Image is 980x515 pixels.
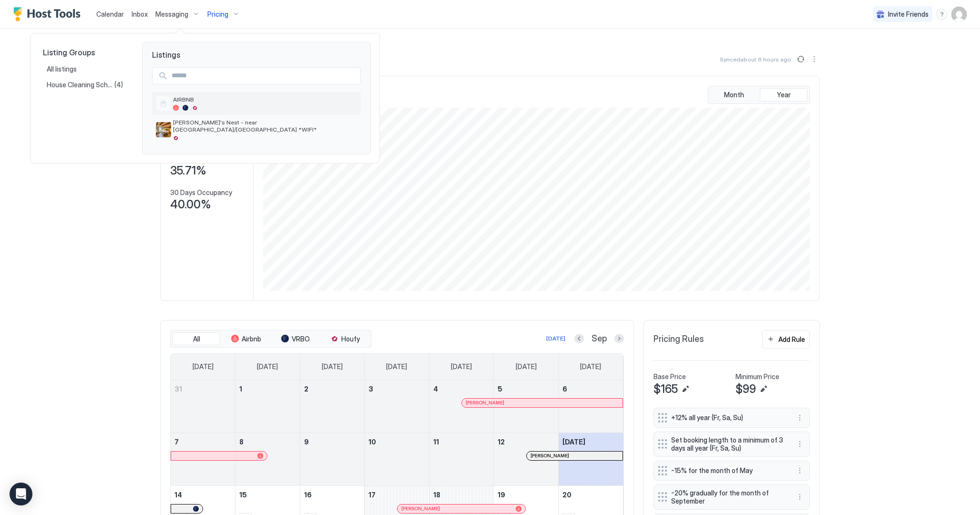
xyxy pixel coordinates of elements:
span: Listings [143,42,370,60]
span: [PERSON_NAME]'s Nest - near [GEOGRAPHIC_DATA]/[GEOGRAPHIC_DATA] *WIFI* [173,119,357,133]
span: Listing Groups [43,48,127,57]
span: House Cleaning Schedule [47,81,114,89]
span: (4) [114,81,123,89]
input: Input Field [168,68,360,84]
div: listing image [156,122,171,137]
span: AIRBNB [173,96,357,103]
span: All listings [47,65,78,73]
div: Open Intercom Messenger [10,483,32,505]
